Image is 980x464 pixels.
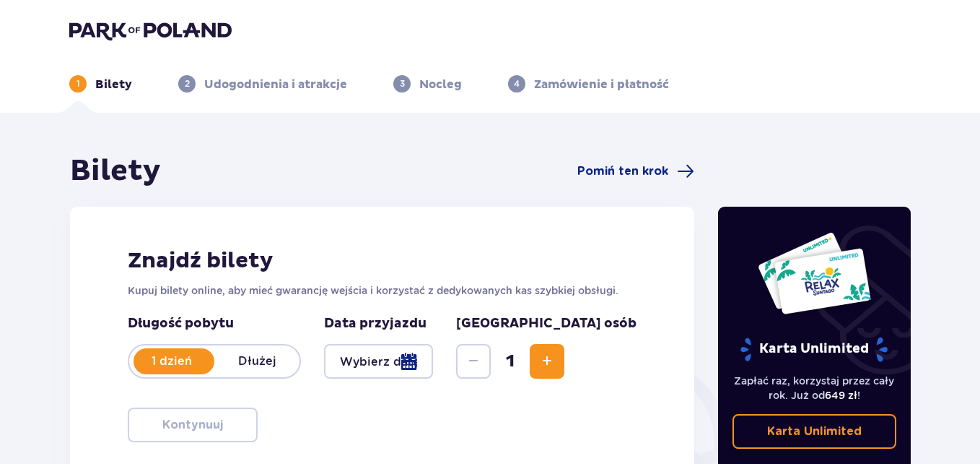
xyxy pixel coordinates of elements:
p: Długość pobytu [128,315,301,332]
button: Kontynuuj [128,408,258,442]
p: Karta Unlimited [739,337,889,362]
a: Karta Unlimited [732,414,897,449]
p: 1 [76,77,80,90]
span: 1 [494,351,527,372]
p: Kontynuuj [162,417,223,433]
p: Udogodnienia i atrakcje [204,77,347,93]
a: Pomiń ten krok [577,163,694,180]
button: Decrease [456,344,491,379]
p: 1 dzień [129,353,214,369]
p: Bilety [95,77,132,93]
p: 2 [185,77,190,90]
p: Kupuj bilety online, aby mieć gwarancję wejścia i korzystać z dedykowanych kas szybkiej obsługi. [128,283,636,298]
p: [GEOGRAPHIC_DATA] osób [456,315,636,332]
p: Data przyjazdu [324,315,426,332]
p: 4 [514,77,520,90]
p: 3 [400,77,405,90]
p: Nocleg [419,77,462,93]
p: Zamówienie i płatność [534,77,669,93]
p: Zapłać raz, korzystaj przez cały rok. Już od ! [732,374,897,403]
button: Increase [530,344,564,379]
img: Park of Poland logo [69,20,232,40]
span: Pomiń ten krok [577,163,668,179]
p: Karta Unlimited [767,424,862,439]
h1: Bilety [70,153,161,189]
span: 649 zł [825,390,857,401]
p: Dłużej [214,353,299,369]
h2: Znajdź bilety [128,247,636,275]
